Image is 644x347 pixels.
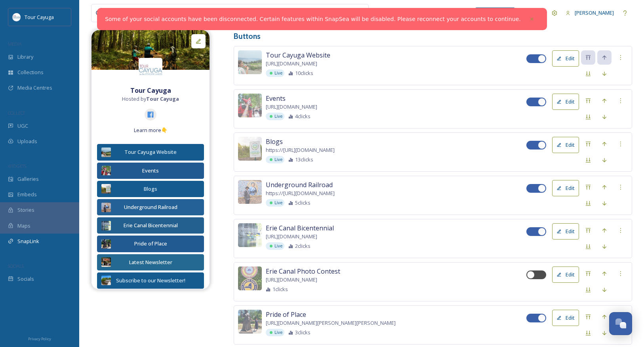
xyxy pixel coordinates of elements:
[97,163,204,179] button: Events
[266,266,340,276] span: Erie Canal Photo Contest
[97,199,204,215] button: Underground Railroad
[238,223,262,247] img: 76f9020a-be25-4fe3-8c8a-75e768b8d523.jpg
[295,199,311,207] span: 5 clicks
[101,203,111,212] img: d989fd66-fd5c-4d2c-8c02-4c38b74c5598.jpg
[266,69,284,77] div: Live
[130,86,171,95] strong: Tour Cayuga
[101,184,111,194] img: 71e0f8f2-1c90-4030-b889-528a98c53596.jpg
[122,95,179,103] span: Hosted by
[134,127,168,134] span: Learn more👇
[146,95,179,102] strong: Tour Cayuga
[475,8,515,19] a: What's New
[266,180,333,190] span: Underground Railroad
[105,15,521,23] a: Some of your social accounts have been disconnected. Certain features within SnapSea will be disa...
[17,175,39,183] span: Galleries
[266,113,284,120] div: Live
[115,148,186,156] div: Tour Cayuga Website
[266,199,284,207] div: Live
[8,110,25,116] span: COLLECT
[552,180,579,196] button: Edit
[266,242,284,250] div: Live
[101,276,111,285] img: 9e4c807c-bf24-47f4-bf34-f9a65645deea.jpg
[97,217,204,234] button: Erie Canal Bicentennial
[115,167,186,174] div: Events
[266,276,317,284] span: [URL][DOMAIN_NAME]
[562,5,618,21] a: [PERSON_NAME]
[97,236,204,252] button: Pride of Place
[8,263,24,269] span: SOCIALS
[28,336,51,341] span: Privacy Policy
[295,69,313,77] span: 10 clicks
[17,238,39,245] span: SnapLink
[97,254,204,270] button: Latest Newsletter
[139,58,162,82] img: download.jpeg
[17,222,30,230] span: Maps
[91,30,210,70] img: b5d037cd-04cd-4fac-9b64-9a22eac2a8e5.jpg
[97,181,204,197] button: Blogs
[318,5,364,21] a: View all files
[8,41,22,47] span: MEDIA
[266,190,335,197] span: https://[URL][DOMAIN_NAME]
[17,206,34,214] span: Stories
[101,221,111,230] img: 76f9020a-be25-4fe3-8c8a-75e768b8d523.jpg
[272,286,288,293] span: 1 clicks
[295,242,311,250] span: 2 clicks
[295,156,313,163] span: 13 clicks
[552,50,579,67] button: Edit
[266,94,286,103] span: Events
[115,203,186,211] div: Underground Railroad
[266,319,396,327] span: [URL][DOMAIN_NAME][PERSON_NAME][PERSON_NAME]
[115,222,186,229] div: Erie Canal Bicentennial
[17,275,34,283] span: Socials
[238,180,262,204] img: d989fd66-fd5c-4d2c-8c02-4c38b74c5598.jpg
[552,266,579,283] button: Edit
[115,185,186,193] div: Blogs
[238,50,262,74] img: d13152c4-165d-49b2-beb9-16e0a7ef30c2.jpg
[552,310,579,326] button: Edit
[266,223,334,233] span: Erie Canal Bicentennial
[115,277,186,284] div: Subscribe to our Newsletter!
[266,103,317,111] span: [URL][DOMAIN_NAME]
[17,122,28,130] span: UGC
[552,223,579,240] button: Edit
[13,13,21,21] img: download.jpeg
[17,138,37,145] span: Uploads
[17,69,44,76] span: Collections
[266,310,306,319] span: Pride of Place
[266,233,317,240] span: [URL][DOMAIN_NAME]
[17,84,52,92] span: Media Centres
[266,156,284,163] div: Live
[552,94,579,110] button: Edit
[266,50,330,60] span: Tour Cayuga Website
[609,312,632,335] button: Open Chat
[238,137,262,161] img: 71e0f8f2-1c90-4030-b889-528a98c53596.jpg
[552,137,579,153] button: Edit
[238,310,262,334] img: 9e949a54-5c2c-40a3-a755-359529188bce.jpg
[97,144,204,160] button: Tour Cayuga Website
[115,240,186,247] div: Pride of Place
[101,166,111,175] img: 2fc8f295-4833-4b8f-bf13-9113ff3390b8.jpg
[238,266,262,290] img: 90b02b6c-c243-4029-80ca-50882e835641.jpg
[115,259,186,266] div: Latest Newsletter
[575,9,614,16] span: [PERSON_NAME]
[97,272,204,289] button: Subscribe to our Newsletter!
[266,137,283,146] span: Blogs
[295,113,311,120] span: 4 clicks
[238,94,262,117] img: 2fc8f295-4833-4b8f-bf13-9113ff3390b8.jpg
[101,257,111,267] img: faa31967-6370-4936-9b6c-70cf00b33f01.jpg
[8,163,26,169] span: WIDGETS
[266,146,335,154] span: https://[URL][DOMAIN_NAME]
[266,60,317,67] span: [URL][DOMAIN_NAME]
[101,148,111,157] img: d13152c4-165d-49b2-beb9-16e0a7ef30c2.jpg
[110,4,304,22] input: Search your library
[295,329,311,336] span: 3 clicks
[17,53,33,61] span: Library
[28,334,51,343] a: Privacy Policy
[266,329,284,336] div: Live
[17,191,37,198] span: Embeds
[101,239,111,249] img: 9e949a54-5c2c-40a3-a755-359529188bce.jpg
[25,13,54,21] span: Tour Cayuga
[234,31,632,42] h3: Buttons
